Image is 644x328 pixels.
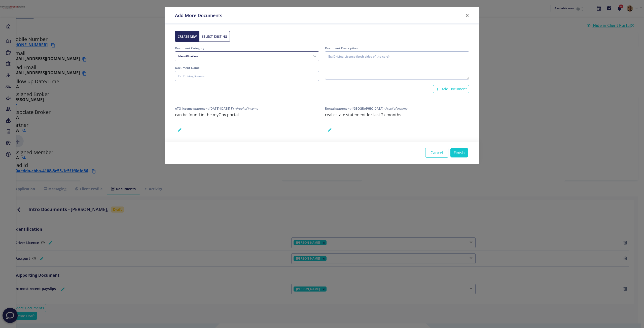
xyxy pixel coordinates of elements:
[425,148,448,158] button: Cancel
[325,46,469,51] legend: Document Description
[236,106,258,111] i: Proof of Income
[178,34,197,39] span: CREATE NEW
[461,8,473,22] button: Close
[175,12,222,18] h5: Add More Documents
[175,112,319,118] p: can be found in the myGov portal
[202,34,227,39] span: SELECT EXISTING
[175,46,319,51] legend: Document Category
[175,106,258,111] label: ATO Income statement [DATE]-[DATE] FY -
[385,106,407,111] i: Proof of Income
[450,148,468,157] button: Finish
[325,112,469,118] p: real estate statement for last 2x months
[175,71,319,81] input: Ex: Driving license
[175,65,319,70] legend: Document Name
[325,106,407,111] label: Rental statement- [GEOGRAPHIC_DATA] -
[433,85,469,93] a: Add Document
